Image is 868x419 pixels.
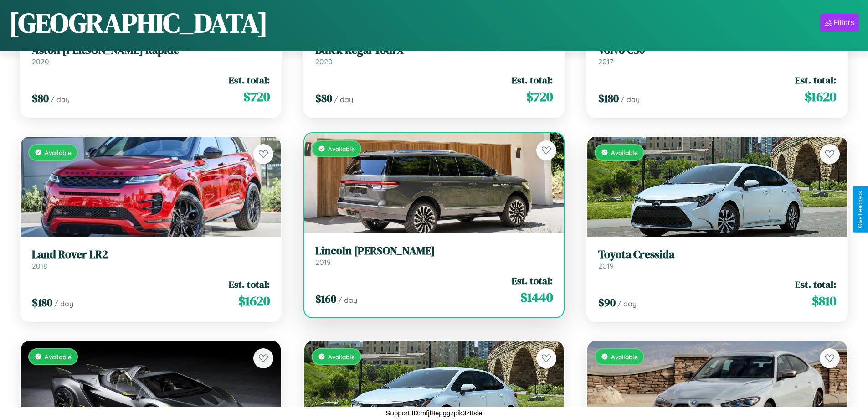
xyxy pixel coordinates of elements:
[617,299,637,308] span: / day
[315,44,553,66] a: Buick Regal TourX2020
[328,145,355,153] span: Available
[338,295,357,305] span: / day
[243,88,270,106] span: $ 720
[598,295,616,310] span: $ 90
[32,57,49,66] span: 2020
[32,248,270,261] h3: Land Rover LR2
[512,274,553,287] span: Est. total:
[45,353,72,361] span: Available
[9,4,268,41] h1: [GEOGRAPHIC_DATA]
[32,248,270,270] a: Land Rover LR22018
[598,248,836,261] h3: Toyota Cressida
[54,299,73,308] span: / day
[229,278,270,291] span: Est. total:
[833,18,854,27] div: Filters
[795,278,836,291] span: Est. total:
[611,149,638,156] span: Available
[32,261,47,270] span: 2018
[621,95,640,104] span: / day
[32,44,270,66] a: Aston [PERSON_NAME] Rapide2020
[805,88,836,106] span: $ 1620
[45,149,72,156] span: Available
[238,292,270,310] span: $ 1620
[315,258,331,267] span: 2019
[795,73,836,87] span: Est. total:
[328,353,355,361] span: Available
[334,95,353,104] span: / day
[611,353,638,361] span: Available
[520,288,553,306] span: $ 1440
[315,244,553,258] h3: Lincoln [PERSON_NAME]
[315,91,332,106] span: $ 80
[315,44,553,57] h3: Buick Regal TourX
[229,73,270,87] span: Est. total:
[315,291,336,306] span: $ 160
[32,91,49,106] span: $ 80
[598,261,614,270] span: 2019
[32,295,52,310] span: $ 180
[315,57,333,66] span: 2020
[857,191,863,228] div: Give Feedback
[32,44,270,57] h3: Aston [PERSON_NAME] Rapide
[598,57,613,66] span: 2017
[812,292,836,310] span: $ 810
[820,14,859,32] button: Filters
[598,248,836,270] a: Toyota Cressida2019
[512,73,553,87] span: Est. total:
[315,244,553,267] a: Lincoln [PERSON_NAME]2019
[386,407,483,419] p: Support ID: mfjf8epggzpik3z8sie
[598,91,619,106] span: $ 180
[598,44,836,57] h3: Volvo C30
[598,44,836,66] a: Volvo C302017
[51,95,70,104] span: / day
[526,88,553,106] span: $ 720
